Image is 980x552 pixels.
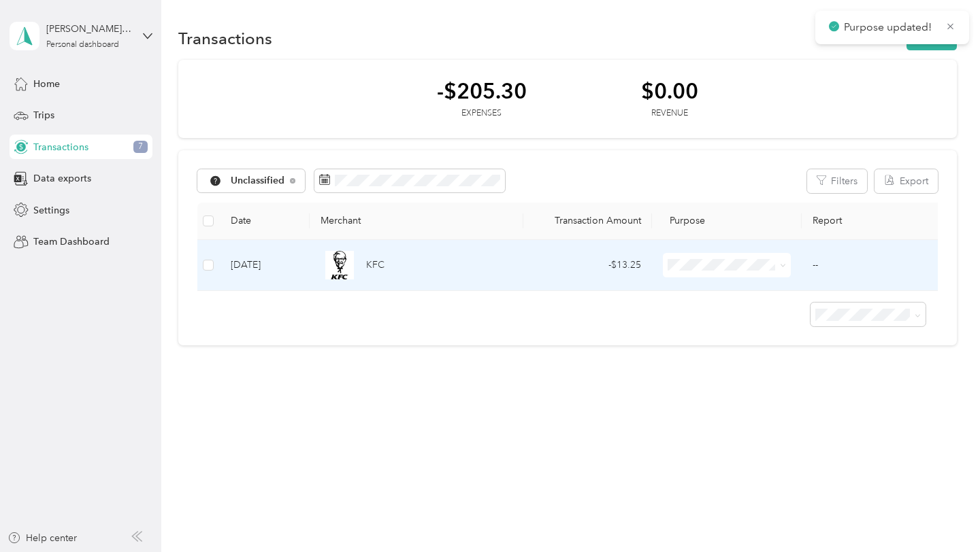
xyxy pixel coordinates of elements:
p: Purpose updated! [844,19,935,36]
td: [DATE] [220,240,310,291]
th: Transaction Amount [523,203,652,240]
span: Home [33,77,60,91]
span: Transactions [33,140,88,154]
th: Merchant [310,203,523,240]
span: 7 [133,141,148,153]
div: Revenue [641,107,698,120]
div: $0.00 [641,79,698,103]
span: Trips [33,108,54,122]
img: KFC [325,251,354,279]
span: Team Dashboard [33,235,110,249]
div: Personal dashboard [46,41,119,49]
th: Report [802,203,945,240]
iframe: Everlance-gr Chat Button Frame [904,476,980,552]
h1: Transactions [178,31,272,46]
th: Date [220,203,310,240]
div: - $13.25 [534,258,641,273]
button: Help center [7,531,77,545]
button: Export [875,169,938,193]
span: Data exports [33,171,91,186]
span: Unclassified [231,176,285,186]
span: Settings [33,203,69,218]
span: KFC [366,258,385,273]
div: Expenses [437,107,527,120]
div: [PERSON_NAME] [PERSON_NAME] [46,22,131,36]
span: Purpose [663,215,706,226]
button: Filters [807,169,867,193]
td: -- [802,240,945,291]
div: -$205.30 [437,79,527,103]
